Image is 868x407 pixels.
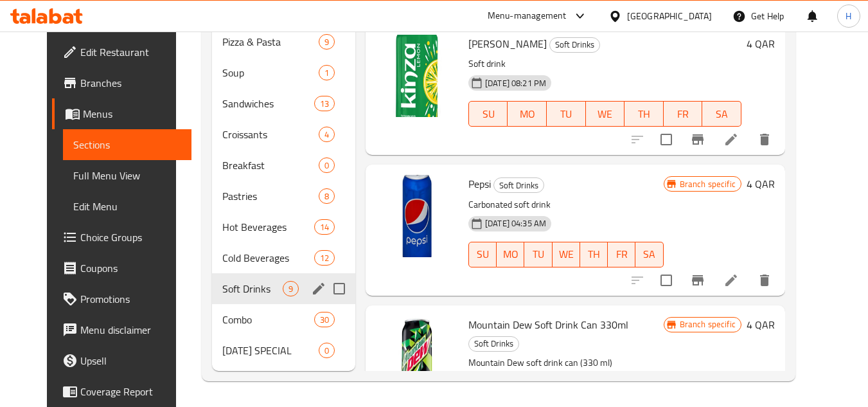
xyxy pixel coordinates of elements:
[315,221,334,233] span: 14
[314,219,335,235] div: items
[319,190,334,203] span: 8
[468,101,508,127] button: SU
[468,355,664,371] p: Mountain Dew soft drink can (330 ml)
[469,336,518,351] span: Soft Drinks
[513,105,542,123] span: MO
[319,345,334,357] span: 0
[80,44,182,60] span: Edit Restaurant
[80,384,182,399] span: Coverage Report
[747,175,775,193] h6: 4 QAR
[682,265,713,296] button: Branch-specific-item
[283,281,299,296] div: items
[222,219,314,235] span: Hot Beverages
[212,150,355,181] div: Breakfast0
[80,291,182,307] span: Promotions
[624,101,664,127] button: TH
[497,242,524,267] button: MO
[376,35,458,117] img: Kinza Lemon
[52,376,192,407] a: Coverage Report
[222,65,319,80] span: Soup
[212,212,355,242] div: Hot Beverages14
[474,105,502,123] span: SU
[529,245,547,264] span: TU
[52,98,192,129] a: Menus
[283,283,298,295] span: 9
[613,245,630,264] span: FR
[319,159,334,172] span: 0
[80,230,182,245] span: Choice Groups
[212,304,355,335] div: Combo30
[315,314,334,326] span: 30
[52,37,192,68] a: Edit Restaurant
[222,127,319,142] span: Croissants
[63,191,192,222] a: Edit Menu
[212,88,355,119] div: Sandwiches13
[553,242,580,267] button: WE
[468,56,741,72] p: Soft drink
[319,67,334,79] span: 1
[846,9,851,23] span: H
[314,250,335,266] div: items
[222,34,319,50] div: Pizza & Pasta
[591,105,620,123] span: WE
[212,273,355,304] div: Soft Drinks9edit
[315,98,334,110] span: 13
[319,129,334,141] span: 4
[73,168,182,183] span: Full Menu View
[314,312,335,327] div: items
[212,242,355,273] div: Cold Beverages12
[309,279,328,298] button: edit
[488,8,567,24] div: Menu-management
[494,178,544,193] span: Soft Drinks
[502,245,519,264] span: MO
[63,129,192,160] a: Sections
[319,34,335,50] div: items
[508,101,547,127] button: MO
[222,188,319,204] span: Pastries
[80,353,182,368] span: Upsell
[80,75,182,91] span: Branches
[675,318,741,330] span: Branch specific
[493,177,544,193] div: Soft Drinks
[73,199,182,214] span: Edit Menu
[83,106,182,122] span: Menus
[641,245,658,264] span: SA
[212,335,355,366] div: [DATE] SPECIAL0
[707,105,736,123] span: SA
[222,343,319,358] div: RAMADAN SPECIAL
[749,265,780,296] button: delete
[212,181,355,212] div: Pastries8
[664,101,703,127] button: FR
[52,314,192,345] a: Menu disclaimer
[315,252,334,264] span: 12
[468,315,628,334] span: Mountain Dew Soft Drink Can 330ml
[212,26,355,57] div: Pizza & Pasta9
[480,217,551,230] span: [DATE] 04:35 AM
[222,312,314,327] span: Combo
[468,174,491,194] span: Pepsi
[675,178,741,190] span: Branch specific
[653,267,680,294] span: Select to update
[608,242,635,267] button: FR
[319,188,335,204] div: items
[319,65,335,80] div: items
[52,253,192,284] a: Coupons
[682,124,713,155] button: Branch-specific-item
[635,242,663,267] button: SA
[723,132,739,147] a: Edit menu item
[474,245,492,264] span: SU
[627,9,712,23] div: [GEOGRAPHIC_DATA]
[52,284,192,314] a: Promotions
[319,343,335,358] div: items
[52,222,192,253] a: Choice Groups
[222,250,314,266] div: Cold Beverages
[547,101,586,127] button: TU
[222,96,314,111] span: Sandwiches
[723,273,739,288] a: Edit menu item
[552,105,581,123] span: TU
[480,77,551,89] span: [DATE] 08:21 PM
